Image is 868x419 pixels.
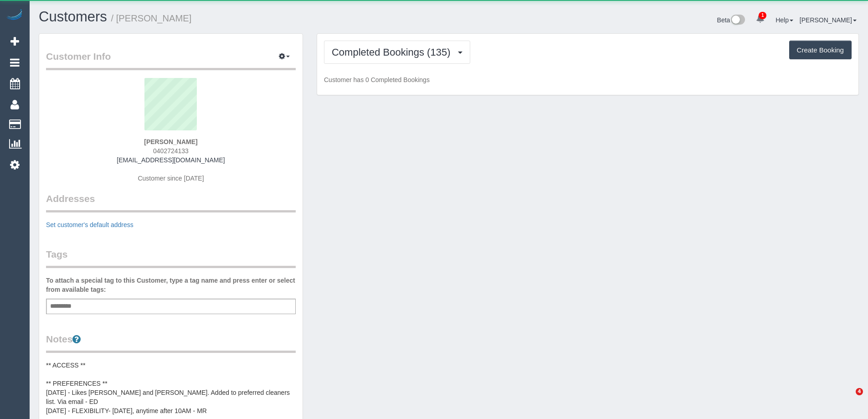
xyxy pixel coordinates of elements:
[759,12,766,19] span: 1
[837,388,859,410] iframe: Intercom live chat
[39,9,107,25] a: Customers
[46,221,134,228] a: Set customer's default address
[138,175,204,182] span: Customer since [DATE]
[856,388,863,395] span: 4
[800,16,857,24] a: [PERSON_NAME]
[730,15,745,26] img: New interface
[117,156,225,164] a: [EMAIL_ADDRESS][DOMAIN_NAME]
[717,16,745,24] a: Beta
[751,9,769,29] a: 1
[324,75,852,84] p: Customer has 0 Completed Bookings
[789,41,852,60] button: Create Booking
[153,147,189,155] span: 0402724133
[46,276,296,294] label: To attach a special tag to this Customer, type a tag name and press enter or select from availabl...
[46,248,296,268] legend: Tags
[46,50,296,70] legend: Customer Info
[111,13,192,23] small: / [PERSON_NAME]
[332,47,455,58] span: Completed Bookings (135)
[46,332,296,353] legend: Notes
[776,16,793,24] a: Help
[5,9,24,22] img: Automaid Logo
[324,41,470,64] button: Completed Bookings (135)
[144,138,197,145] strong: [PERSON_NAME]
